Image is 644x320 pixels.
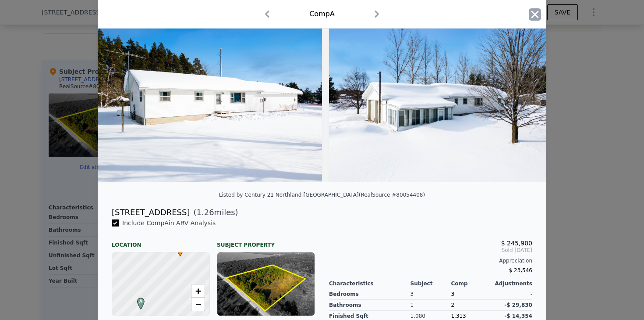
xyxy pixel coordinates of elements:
[410,289,451,300] div: 3
[219,192,425,198] div: Listed by Century 21 Northland-[GEOGRAPHIC_DATA] (RealSource #80054408)
[195,285,201,296] span: +
[329,257,532,264] div: Appreciation
[135,298,147,306] span: A
[197,208,214,217] span: 1.26
[112,206,190,219] div: [STREET_ADDRESS]
[451,313,466,319] span: 1,313
[98,13,322,182] img: Property Img
[217,234,315,248] div: Subject Property
[309,9,335,19] div: Comp A
[410,300,451,311] div: 1
[451,291,454,297] span: 3
[329,300,410,311] div: Bathrooms
[329,289,410,300] div: Bedrooms
[410,280,451,287] div: Subject
[509,267,532,273] span: $ 23,546
[501,240,532,247] span: $ 245,900
[112,234,210,248] div: Location
[504,313,532,319] span: -$ 14,354
[329,13,553,182] img: Property Img
[492,289,532,300] div: -
[190,206,238,219] span: ( miles)
[451,300,492,311] div: 2
[451,280,492,287] div: Comp
[504,302,532,308] span: -$ 29,830
[329,280,410,287] div: Characteristics
[191,284,205,298] a: Zoom in
[195,298,201,309] span: −
[119,219,219,227] span: Include Comp A in ARV Analysis
[329,247,532,254] span: Sold [DATE]
[135,298,140,303] div: A
[492,280,532,287] div: Adjustments
[191,298,205,311] a: Zoom out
